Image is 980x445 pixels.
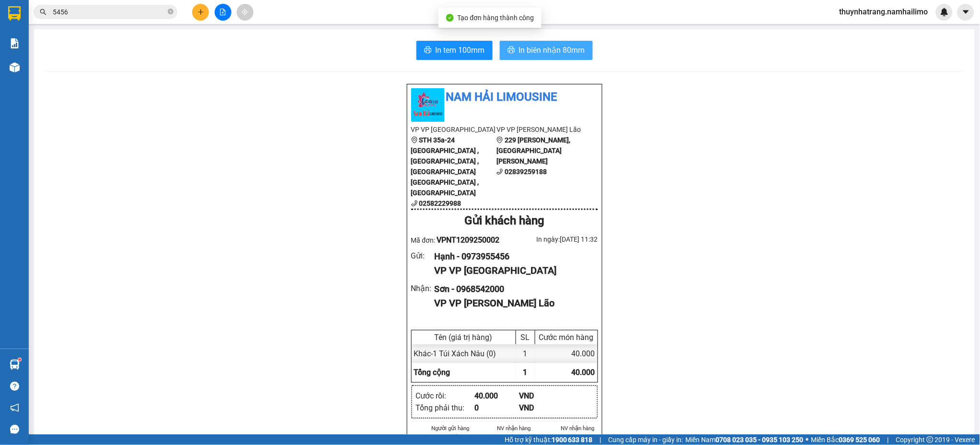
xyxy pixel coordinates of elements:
span: In biên nhận 80mm [519,44,585,56]
b: STH 35a-24 [GEOGRAPHIC_DATA] , [GEOGRAPHIC_DATA] , [GEOGRAPHIC_DATA] [GEOGRAPHIC_DATA] , [GEOGRAP... [411,136,479,197]
button: plus [192,4,209,21]
div: Cước món hàng [538,333,595,342]
div: VND [519,390,564,402]
span: check-circle [446,14,454,22]
span: aim [242,9,248,15]
div: Gửi : [411,250,435,262]
div: Hạnh - 0973955456 [434,250,590,263]
strong: 0708 023 035 - 0935 103 250 [716,436,804,444]
span: close-circle [168,9,173,14]
img: icon-new-feature [940,8,949,16]
li: NV nhận hàng [494,424,534,433]
span: file-add [219,9,226,15]
li: Nam Hải Limousine [411,88,598,106]
span: printer [424,46,432,55]
li: NV nhận hàng [557,424,598,433]
div: Tổng phải thu : [416,402,475,414]
img: solution-icon [10,38,20,48]
span: Tổng cộng [414,368,450,377]
div: Nhận : [411,282,435,294]
span: search [40,9,46,15]
div: 40.000 [475,390,519,402]
span: copyright [927,436,934,443]
sup: 1 [18,358,21,361]
div: Tên (giá trị hàng) [414,333,513,342]
div: Cước rồi : [416,390,475,402]
span: ⚪️ [806,438,809,442]
b: 02839259188 [505,168,547,176]
strong: 0369 525 060 [839,436,880,444]
span: Tạo đơn hàng thành công [458,14,534,22]
span: thuynhatrang.namhailimo [832,6,936,18]
div: 1 [516,344,535,363]
span: VPNT1209250002 [437,235,499,245]
img: logo-vxr [8,6,21,21]
div: In ngày: [DATE] 11:32 [505,234,598,245]
div: VP VP [GEOGRAPHIC_DATA] [434,263,590,278]
button: aim [237,4,254,21]
div: VP VP [PERSON_NAME] Lão [434,296,590,311]
span: 1 [523,368,528,377]
span: Miền Nam [686,434,804,445]
div: Sơn - 0968542000 [434,282,590,296]
span: plus [197,9,204,15]
span: phone [496,168,503,175]
span: phone [411,200,418,207]
img: warehouse-icon [10,62,20,72]
button: printerIn tem 100mm [416,41,493,60]
button: printerIn biên nhận 80mm [500,41,593,60]
div: 40.000 [535,344,598,363]
li: VP VP [GEOGRAPHIC_DATA] [411,124,497,135]
span: | [600,434,601,445]
span: environment [496,137,503,143]
span: caret-down [962,8,970,16]
span: notification [10,403,19,412]
strong: 1900 633 818 [552,436,593,444]
span: | [888,434,889,445]
span: printer [507,46,515,55]
img: warehouse-icon [10,360,20,370]
span: In tem 100mm [436,44,485,56]
span: Miền Bắc [811,434,880,445]
span: 40.000 [572,368,595,377]
div: VND [519,402,564,414]
b: 229 [PERSON_NAME], [GEOGRAPHIC_DATA][PERSON_NAME] [496,136,570,165]
div: Mã đơn: [411,234,505,246]
span: message [10,425,19,434]
div: 0 [475,402,519,414]
div: Gửi khách hàng [411,212,598,230]
li: Người gửi hàng xác nhận [430,424,471,441]
span: question-circle [10,382,19,391]
button: file-add [215,4,231,21]
span: close-circle [168,8,173,17]
li: VP VP [PERSON_NAME] Lão [496,124,582,135]
b: 02582229988 [419,199,461,207]
span: Khác - 1 Túi Xách Nâu (0) [414,349,496,358]
span: Cung cấp máy in - giấy in: [609,434,683,445]
span: environment [411,137,418,143]
span: Hỗ trợ kỹ thuật: [505,434,593,445]
img: logo.jpg [411,88,445,122]
input: Tìm tên, số ĐT hoặc mã đơn [53,7,166,17]
div: SL [519,333,532,342]
button: caret-down [957,4,974,21]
